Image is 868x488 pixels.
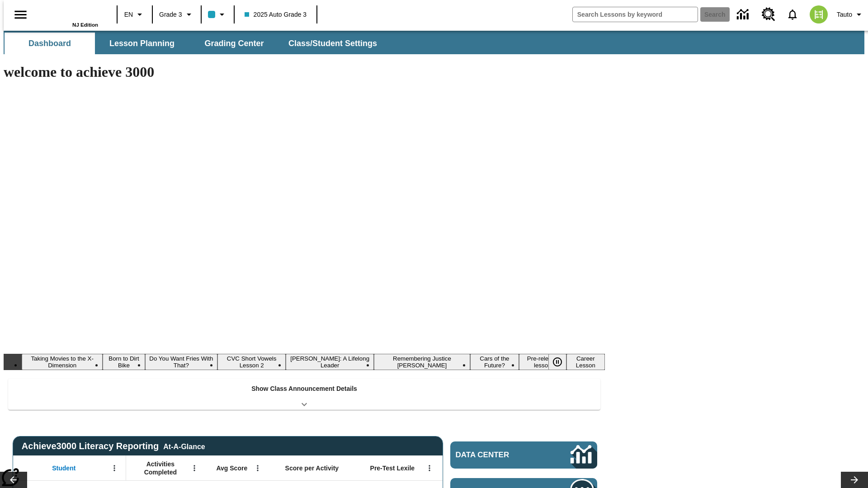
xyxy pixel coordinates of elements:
button: Class/Student Settings [281,33,384,54]
div: SubNavbar [4,31,864,54]
span: Tauto [837,10,852,19]
button: Open Menu [108,461,121,475]
span: Grade 3 [159,10,182,19]
div: Pause [548,354,576,370]
button: Profile/Settings [833,6,868,23]
span: Achieve3000 Literacy Reporting [22,441,205,451]
button: Dashboard [5,33,95,54]
p: Show Class Announcement Details [251,384,357,394]
span: Pre-Test Lexile [370,464,415,472]
span: Avg Score [216,464,247,472]
button: Pause [548,354,566,370]
div: Show Class Announcement Details [8,379,600,410]
button: Grading Center [189,33,279,54]
button: Select a new avatar [804,3,833,26]
button: Class color is light blue. Change class color [204,6,231,23]
button: Open Menu [423,461,436,475]
input: search field [573,7,698,22]
button: Grade: Grade 3, Select a grade [156,6,198,23]
span: NJ Edition [72,22,98,28]
img: avatar image [810,5,828,23]
a: Resource Center, Will open in new tab [756,2,781,27]
button: Slide 2 Born to Dirt Bike [103,354,145,370]
button: Open Menu [188,461,201,475]
button: Open side menu [7,1,34,28]
a: Data Center [731,2,756,27]
div: At-A-Glance [163,441,205,451]
button: Open Menu [251,461,264,475]
a: Notifications [781,3,804,26]
div: Home [39,3,98,28]
a: Data Center [450,441,597,469]
span: Activities Completed [131,460,190,476]
span: Data Center [456,450,540,460]
button: Slide 1 Taking Movies to the X-Dimension [22,354,103,370]
button: Slide 7 Cars of the Future? [470,354,519,370]
div: SubNavbar [4,33,385,54]
button: Lesson Planning [97,33,187,54]
button: Slide 9 Career Lesson [566,354,605,370]
h1: welcome to achieve 3000 [4,64,605,80]
a: Home [39,4,98,22]
span: 2025 Auto Grade 3 [245,10,307,19]
button: Lesson carousel, Next [841,472,868,488]
button: Slide 3 Do You Want Fries With That? [145,354,217,370]
span: EN [124,10,133,19]
button: Slide 4 CVC Short Vowels Lesson 2 [217,354,286,370]
button: Slide 5 Dianne Feinstein: A Lifelong Leader [286,354,374,370]
span: Student [52,464,75,472]
span: Score per Activity [285,464,339,472]
button: Slide 6 Remembering Justice O'Connor [374,354,470,370]
button: Slide 8 Pre-release lesson [519,354,566,370]
button: Language: EN, Select a language [120,6,149,23]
